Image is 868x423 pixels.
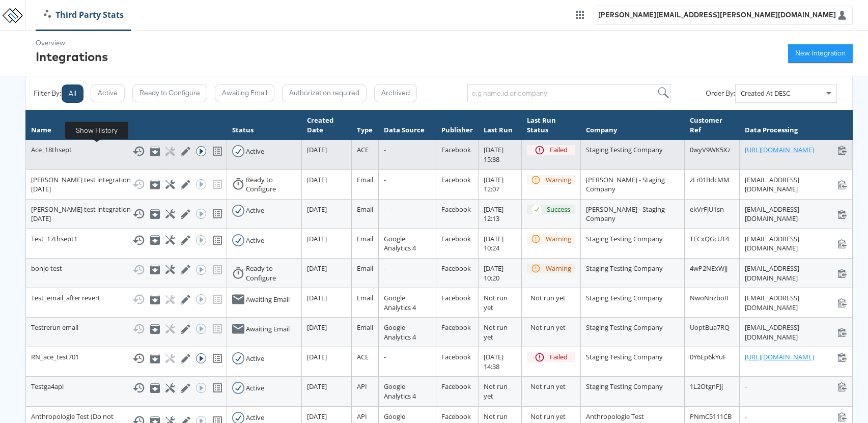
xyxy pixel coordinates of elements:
span: Not run yet [484,293,508,312]
span: Email [357,323,373,332]
div: [EMAIL_ADDRESS][DOMAIN_NAME] [745,264,847,283]
a: [URL][DOMAIN_NAME] [745,352,814,362]
button: All [62,84,83,103]
span: API [357,412,367,421]
div: Failed [550,352,568,362]
span: [DATE] [307,352,327,361]
th: Name [26,110,227,140]
span: Email [357,205,373,214]
span: Staging Testing Company [586,323,663,332]
div: [PERSON_NAME][EMAIL_ADDRESS][PERSON_NAME][DOMAIN_NAME] [598,10,836,20]
div: [PERSON_NAME] test integration [DATE] [31,205,221,223]
span: - [384,145,386,154]
th: Type [352,110,379,140]
span: - [384,352,386,361]
div: Testrerun email [31,323,221,335]
span: Email [357,264,373,273]
span: Facebook [441,205,471,214]
div: Not run yet [530,382,576,391]
a: Third Party Stats [36,9,131,21]
span: Google Analytics 4 [384,293,416,312]
div: Warning [546,264,571,273]
div: Test_17thsept1 [31,234,221,246]
div: - [745,382,847,391]
div: Testga4api [31,382,221,394]
div: [EMAIL_ADDRESS][DOMAIN_NAME] [745,175,847,194]
span: [DATE] [307,175,327,184]
span: - [384,175,386,184]
span: Anthropologie Test [586,412,644,421]
span: [DATE] [307,323,327,332]
span: Staging Testing Company [586,234,663,243]
span: Google Analytics 4 [384,382,416,401]
button: Ready to Configure [132,84,207,102]
span: - [384,205,386,214]
span: 1L2OtgnPJj [690,382,723,391]
div: Failed [550,145,568,155]
span: Staging Testing Company [586,145,663,154]
span: Facebook [441,412,471,421]
div: - [745,412,847,421]
th: Customer Ref [685,110,740,140]
span: Staging Testing Company [586,382,663,391]
svg: View missing tracking codes [211,145,223,157]
span: Facebook [441,352,471,361]
span: [DATE] [307,205,327,214]
div: [EMAIL_ADDRESS][DOMAIN_NAME] [745,323,847,342]
span: ekVrFjU1sn [690,205,724,214]
svg: View missing tracking codes [211,234,223,246]
div: Integrations [36,48,108,65]
span: Google Analytics 4 [384,234,416,253]
span: Staging Testing Company [586,264,663,273]
div: Active [246,236,264,245]
span: [DATE] 10:24 [484,234,503,253]
svg: View missing tracking codes [211,352,223,364]
span: [DATE] 15:38 [484,145,503,164]
span: Email [357,293,373,302]
a: [URL][DOMAIN_NAME] [745,145,814,155]
span: Facebook [441,145,471,154]
div: Warning [546,234,571,244]
div: [EMAIL_ADDRESS][DOMAIN_NAME] [745,205,847,223]
span: - [384,264,386,273]
span: PNmC5111CB [690,412,732,421]
span: Facebook [441,234,471,243]
div: Ready to Configure [246,264,296,283]
span: Facebook [441,175,471,184]
button: Archived [374,84,417,102]
span: Staging Testing Company [586,352,663,361]
span: Staging Testing Company [586,293,663,302]
button: New Integration [788,44,853,63]
span: [DATE] 10:20 [484,264,503,283]
button: Awaiting Email [215,84,274,102]
div: Awaiting Email [246,324,290,334]
span: Facebook [441,264,471,273]
span: UoptBua7RQ [690,323,730,332]
span: 0Y6Ep6kYuF [690,352,726,361]
div: [PERSON_NAME] test integration [DATE] [31,175,221,194]
div: Ready to Configure [246,175,296,194]
svg: View missing tracking codes [211,382,223,394]
div: Test_email_after revert [31,293,221,305]
span: zLr01BdcMM [690,175,730,184]
div: Active [246,354,264,363]
th: Data Source [379,110,436,140]
span: Created At DESC [741,89,790,98]
div: bonjo test [31,264,221,276]
span: [DATE] 12:13 [484,205,503,223]
span: Facebook [441,293,471,302]
span: [DATE] [307,264,327,273]
span: API [357,382,367,391]
div: Ace_18thsept [31,145,221,157]
span: [PERSON_NAME] - Staging Company [586,205,665,223]
div: Active [246,413,264,422]
div: Not run yet [530,293,576,303]
div: Awaiting Email [246,295,290,304]
th: Last Run Status [521,110,581,140]
span: ACE [357,352,369,361]
span: [DATE] [307,293,327,302]
button: Active [91,84,125,102]
div: Not run yet [530,412,576,421]
div: [EMAIL_ADDRESS][DOMAIN_NAME] [745,234,847,253]
th: Publisher [436,110,479,140]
